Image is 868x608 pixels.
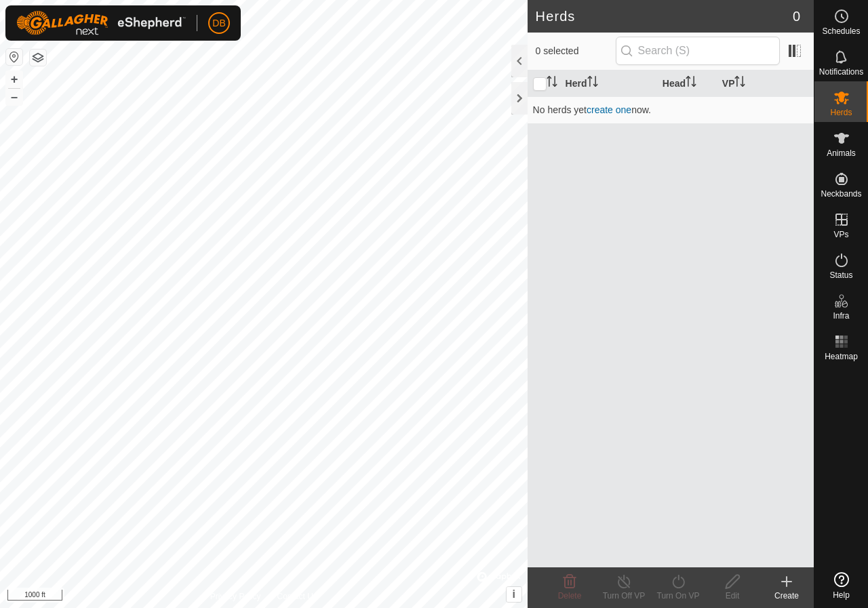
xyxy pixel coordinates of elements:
span: Status [829,271,852,279]
div: Edit [705,590,759,602]
p-sorticon: Activate to sort [547,78,557,89]
a: Help [814,567,868,605]
span: Schedules [822,27,860,35]
th: Herd [560,70,657,97]
th: VP [717,70,814,97]
a: create one [587,104,631,115]
span: Help [833,591,850,599]
span: Neckbands [821,190,861,198]
td: No herds yet now. [528,96,814,123]
div: Turn On VP [651,590,705,602]
p-sorticon: Activate to sort [587,78,598,89]
th: Head [657,70,717,97]
button: i [507,587,521,602]
button: Reset Map [6,49,22,65]
button: – [6,89,22,105]
input: Search (S) [616,37,780,65]
span: 0 selected [536,44,616,58]
div: Turn Off VP [597,590,651,602]
span: i [512,588,515,600]
a: Contact Us [277,590,317,603]
span: Infra [833,312,849,320]
span: 0 [793,6,800,26]
span: VPs [833,230,848,239]
span: Heatmap [825,352,858,361]
span: Delete [558,591,582,601]
p-sorticon: Activate to sort [686,78,696,89]
span: Notifications [819,68,863,76]
h2: Herds [536,8,793,24]
button: + [6,71,22,87]
span: Herds [830,108,852,117]
p-sorticon: Activate to sort [734,78,745,89]
span: Animals [827,149,856,157]
div: Create [759,590,814,602]
img: Gallagher Logo [16,11,186,35]
a: Privacy Policy [210,590,261,603]
button: Map Layers [30,49,46,66]
span: DB [212,16,225,31]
